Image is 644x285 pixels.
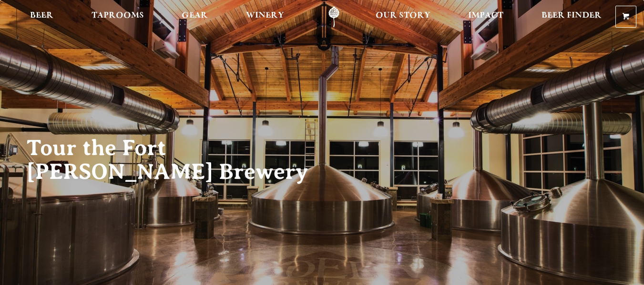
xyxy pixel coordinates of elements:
[468,12,503,20] span: Impact
[369,6,437,28] a: Our Story
[24,6,60,28] a: Beer
[240,6,290,28] a: Winery
[92,12,144,20] span: Taprooms
[246,12,284,20] span: Winery
[182,12,208,20] span: Gear
[462,6,510,28] a: Impact
[85,6,150,28] a: Taprooms
[376,12,430,20] span: Our Story
[30,12,53,20] span: Beer
[542,12,602,20] span: Beer Finder
[175,6,214,28] a: Gear
[535,6,608,28] a: Beer Finder
[316,6,352,28] a: Odell Home
[27,136,324,184] h2: Tour the Fort [PERSON_NAME] Brewery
